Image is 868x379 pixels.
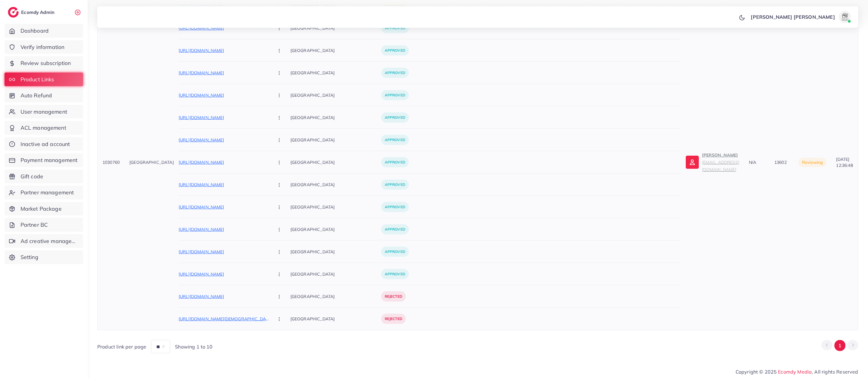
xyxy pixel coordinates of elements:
span: Partner BC [21,221,48,229]
span: Dashboard [21,27,49,35]
span: Review subscription [21,59,71,67]
p: [GEOGRAPHIC_DATA] [290,200,381,214]
p: [URL][DOMAIN_NAME] [179,270,269,278]
a: Verify information [5,40,83,54]
span: Auto Refund [21,92,52,99]
a: Ad creative management [5,234,83,248]
p: rejected [381,314,406,324]
button: Go to page 1 [834,340,846,351]
span: Copyright © 2025 [736,368,858,375]
p: approved [381,269,409,279]
p: [URL][DOMAIN_NAME] [179,203,269,211]
img: logo [8,7,19,18]
p: rejected [381,291,406,302]
p: [GEOGRAPHIC_DATA] [290,290,381,303]
p: [URL][DOMAIN_NAME] [179,248,269,255]
a: Market Package [5,202,83,216]
a: Payment management [5,153,83,167]
p: approved [381,202,409,212]
span: Product link per page [97,343,146,350]
ul: Pagination [821,340,858,351]
span: ACL management [21,124,66,132]
p: [PERSON_NAME] [PERSON_NAME] [751,13,835,21]
span: Market Package [21,205,62,213]
span: Verify information [21,43,65,51]
p: [URL][DOMAIN_NAME] [179,226,269,233]
span: Showing 1 to 10 [175,343,212,350]
a: Setting [5,250,83,264]
span: Ad creative management [21,237,79,245]
a: [PERSON_NAME] [PERSON_NAME]avatar [748,11,853,23]
a: Auto Refund [5,89,83,102]
span: Payment management [21,156,78,164]
a: Dashboard [5,24,83,38]
img: avatar [839,11,851,23]
span: User management [21,108,67,116]
a: ACL management [5,121,83,135]
span: Setting [21,253,38,261]
p: approved [381,247,409,257]
p: [URL][DOMAIN_NAME][DEMOGRAPHIC_DATA] [179,315,269,322]
p: [GEOGRAPHIC_DATA] [290,245,381,258]
p: [GEOGRAPHIC_DATA] [290,222,381,236]
a: Partner management [5,186,83,199]
span: Gift code [21,173,43,180]
a: Inactive ad account [5,137,83,151]
span: Partner management [21,189,74,196]
a: logoEcomdy Admin [8,7,56,18]
span: Inactive ad account [21,140,70,148]
h2: Ecomdy Admin [21,9,56,15]
a: Gift code [5,170,83,183]
a: Product Links [5,73,83,86]
p: [GEOGRAPHIC_DATA] [290,312,381,326]
p: approved [381,224,409,235]
a: Partner BC [5,218,83,232]
p: [URL][DOMAIN_NAME] [179,293,269,300]
span: Product Links [21,76,54,83]
a: Ecomdy Media [778,369,812,375]
a: User management [5,105,83,119]
span: , All rights Reserved [812,368,858,375]
p: [GEOGRAPHIC_DATA] [290,267,381,281]
a: Review subscription [5,56,83,70]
